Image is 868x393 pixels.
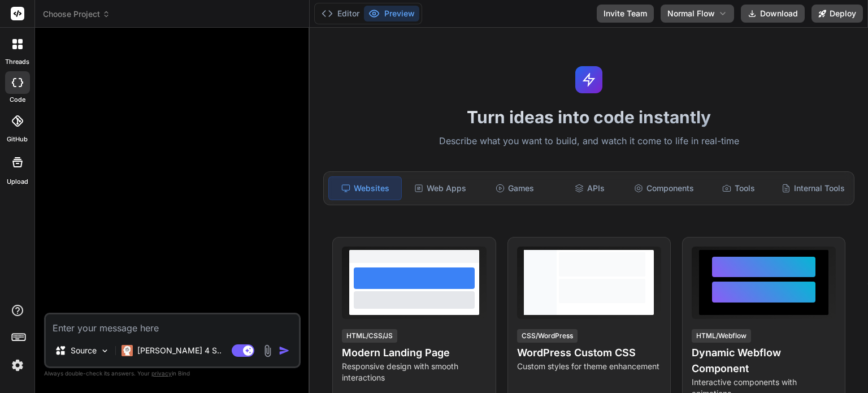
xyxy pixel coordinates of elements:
[692,329,751,343] div: HTML/Webflow
[317,6,364,21] button: Editor
[121,345,133,356] img: Claude 4 Sonnet
[44,368,301,379] p: Always double-check its answers. Your in Bind
[7,177,28,187] label: Upload
[5,57,29,67] label: threads
[597,5,654,23] button: Invite Team
[667,8,715,19] span: Normal Flow
[553,176,626,200] div: APIs
[8,356,27,375] img: settings
[692,345,836,377] h4: Dynamic Webflow Component
[628,176,700,200] div: Components
[342,329,397,343] div: HTML/CSS/JS
[661,5,734,23] button: Normal Flow
[328,176,402,200] div: Websites
[702,176,775,200] div: Tools
[279,345,290,356] img: icon
[517,361,661,372] p: Custom styles for theme enhancement
[364,6,419,21] button: Preview
[517,329,578,343] div: CSS/WordPress
[100,346,110,356] img: Pick Models
[10,95,25,105] label: code
[137,345,222,356] p: [PERSON_NAME] 4 S..
[71,345,97,356] p: Source
[342,345,486,361] h4: Modern Landing Page
[316,107,861,127] h1: Turn ideas into code instantly
[479,176,551,200] div: Games
[741,5,805,23] button: Download
[7,135,28,144] label: GitHub
[517,345,661,361] h4: WordPress Custom CSS
[777,176,849,200] div: Internal Tools
[151,370,172,377] span: privacy
[261,344,274,357] img: attachment
[316,134,861,149] p: Describe what you want to build, and watch it come to life in real-time
[43,8,110,20] span: Choose Project
[404,176,476,200] div: Web Apps
[811,5,863,23] button: Deploy
[342,361,486,383] p: Responsive design with smooth interactions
